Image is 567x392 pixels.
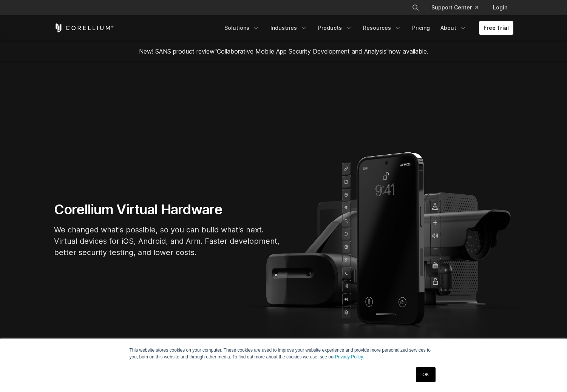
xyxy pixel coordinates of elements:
[436,21,471,35] a: About
[54,201,281,218] h1: Corellium Virtual Hardware
[425,1,484,14] a: Support Center
[487,1,513,14] a: Login
[479,21,513,35] a: Free Trial
[416,367,435,382] a: OK
[54,224,281,258] p: We changed what's possible, so you can build what's next. Virtual devices for iOS, Android, and A...
[408,21,434,35] a: Pricing
[358,21,406,35] a: Resources
[220,21,513,35] div: Navigation Menu
[314,21,357,35] a: Products
[139,48,428,55] span: New! SANS product review now available.
[54,23,114,32] a: Corellium Home
[266,21,312,35] a: Industries
[130,347,438,360] p: This website stores cookies on your computer. These cookies are used to improve your website expe...
[220,21,264,35] a: Solutions
[403,1,513,14] div: Navigation Menu
[335,354,364,360] a: Privacy Policy.
[215,48,389,55] a: "Collaborative Mobile App Security Development and Analysis"
[409,1,422,14] button: Search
